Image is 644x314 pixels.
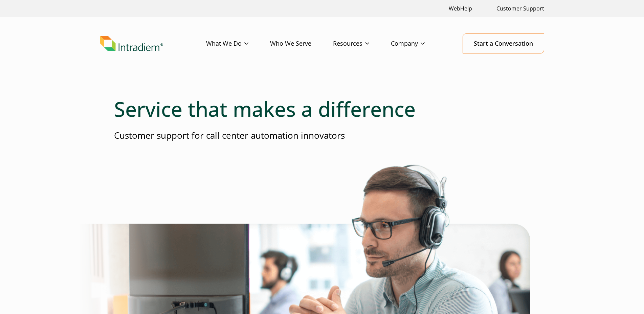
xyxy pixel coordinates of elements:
a: Customer Support [494,1,547,16]
a: Company [391,34,446,53]
p: Customer support for call center automation innovators [114,129,530,142]
a: Who We Serve [270,34,333,53]
a: Link to homepage of Intradiem [100,36,206,51]
a: Link opens in a new window [446,1,475,16]
img: Intradiem [100,36,163,51]
a: Start a Conversation [463,33,544,53]
a: Resources [333,34,391,53]
h1: Service that makes a difference [114,97,530,121]
a: What We Do [206,34,270,53]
